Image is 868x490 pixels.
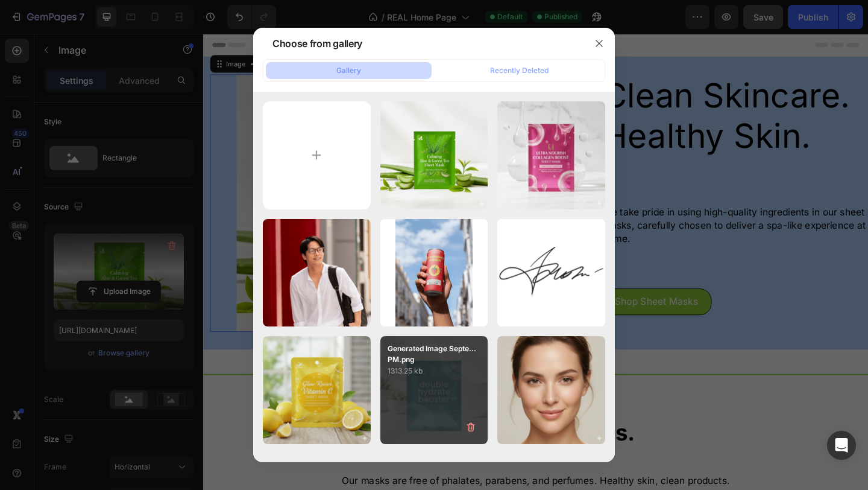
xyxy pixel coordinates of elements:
[263,336,371,444] img: image
[490,65,549,76] div: Recently Deleted
[395,219,472,327] img: image
[263,219,371,327] img: image
[448,284,538,299] p: Shop Sheet Masks
[272,36,362,51] div: Choose from gallery
[336,65,361,76] div: Gallery
[388,343,481,365] p: Generated Image Septe...PM.png
[36,44,409,324] img: gempages_586145527494607555-aadf3d19-53c8-4108-91fb-c7bb48c8f3c8.png
[380,101,488,209] img: image
[433,44,723,133] h2: Clean Skincare. Healthy Skin.
[497,101,605,209] img: image
[266,62,432,79] button: Gallery
[436,62,602,79] button: Recently Deleted
[827,431,856,460] div: Open Intercom Messenger
[388,365,481,377] p: 1313.25 kb
[433,277,553,306] a: Shop Sheet Masks
[435,187,722,230] p: We take pride in using high-quality ingredients in our sheet masks, carefully chosen to deliver a...
[22,27,48,38] div: Image
[497,247,605,299] img: image
[497,336,605,444] img: image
